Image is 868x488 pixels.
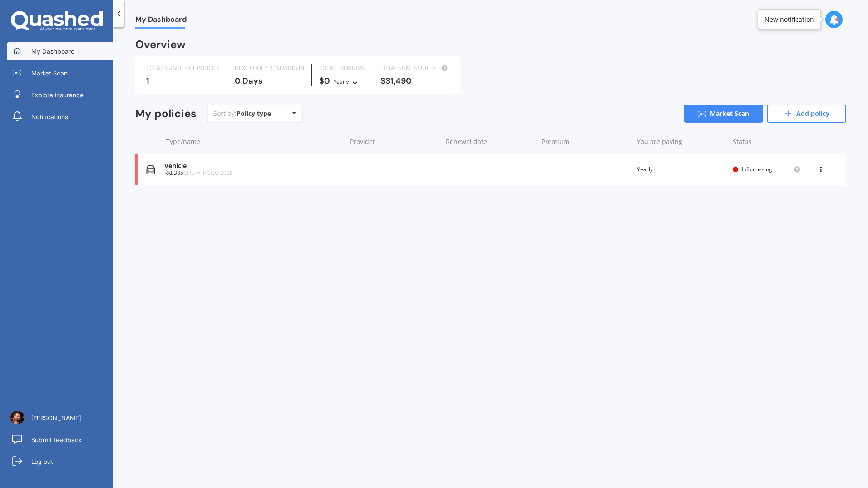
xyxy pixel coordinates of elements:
div: Provider [350,137,439,146]
div: Vehicle [164,162,342,170]
a: My Dashboard [7,42,113,60]
a: Add policy [767,105,846,123]
span: Notifications [31,112,68,121]
span: Log out [31,457,53,466]
div: 0 Days [235,76,304,85]
span: CHERY TIGGO 2025 [183,169,233,177]
div: New notification [764,15,814,24]
div: RKE385 [164,170,342,176]
div: Sort by: [213,109,271,118]
div: NEXT POLICY RENEWING IN [235,64,304,73]
a: Log out [7,453,113,471]
div: Premium [542,137,630,146]
a: Market Scan [684,105,763,123]
div: Type/name [166,137,343,146]
div: Renewal date [446,137,534,146]
div: You are paying [637,137,725,146]
div: $0 [319,76,365,86]
div: 1 [146,76,220,85]
span: My Dashboard [31,47,75,56]
div: TOTAL SUM INSURED [380,64,450,73]
span: Market Scan [31,69,68,78]
a: [PERSON_NAME] [7,409,113,427]
div: Status [733,137,801,146]
img: ACg8ocIUMpCVZ3foJtzg69va81JBEIWfO527SIkT6N44MlRIOz-9Ew8=s96-c [10,411,24,424]
img: Vehicle [146,165,155,174]
span: Submit feedback [31,435,82,444]
div: Policy type [237,109,271,118]
a: Explore insurance [7,86,113,104]
div: $31,490 [380,76,450,85]
div: TOTAL NUMBER OF POLICIES [146,64,220,73]
span: Info missing [742,165,772,173]
span: My Dashboard [135,15,187,27]
span: Explore insurance [31,90,84,100]
a: Notifications [7,108,113,126]
span: [PERSON_NAME] [31,413,81,423]
div: Yearly [334,77,349,86]
a: Submit feedback [7,431,113,449]
div: Yearly [637,165,725,174]
div: TOTAL PREMIUMS [319,64,365,73]
a: Market Scan [7,64,113,82]
div: Overview [135,40,186,49]
div: My policies [135,107,197,120]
